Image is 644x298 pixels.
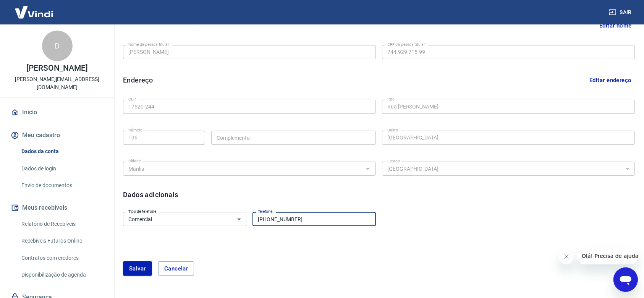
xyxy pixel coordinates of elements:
a: Dados de login [18,161,105,177]
iframe: Botão para abrir a janela de mensagens [613,267,638,292]
label: Bairro [387,127,398,133]
a: Envio de documentos [18,178,105,193]
button: Meus recebíveis [9,199,105,216]
a: Recebíveis Futuros Online [18,233,105,249]
a: Dados da conta [18,144,105,159]
button: Editar nome [596,18,635,33]
div: D [42,31,73,61]
a: Relatório de Recebíveis [18,216,105,232]
button: Cancelar [158,261,194,276]
label: Nome da pessoa titular [128,42,169,47]
label: Cidade [128,158,141,164]
a: Disponibilização de agenda [18,267,105,283]
h6: Dados adicionais [123,189,178,200]
p: [PERSON_NAME][EMAIL_ADDRESS][DOMAIN_NAME] [6,75,108,91]
label: CPF da pessoa titular [387,42,425,47]
iframe: Fechar mensagem [559,249,574,264]
label: Estado [387,158,400,164]
label: Telefone [258,209,273,214]
label: Número [128,127,142,133]
button: Meu cadastro [9,127,105,144]
h6: Endereço [123,75,153,85]
input: Digite aqui algumas palavras para buscar a cidade [125,164,361,173]
a: Início [9,104,105,121]
img: Vindi [9,0,59,24]
label: Rua [387,96,395,102]
span: Olá! Precisa de ajuda? [5,5,64,11]
label: CEP [128,96,136,102]
label: Tipo de telefone [128,209,156,214]
button: Editar endereço [586,73,635,87]
p: [PERSON_NAME] [26,64,87,72]
iframe: Mensagem da empresa [577,248,638,264]
a: Contratos com credores [18,250,105,266]
button: Sair [607,5,635,19]
button: Salvar [123,261,152,276]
